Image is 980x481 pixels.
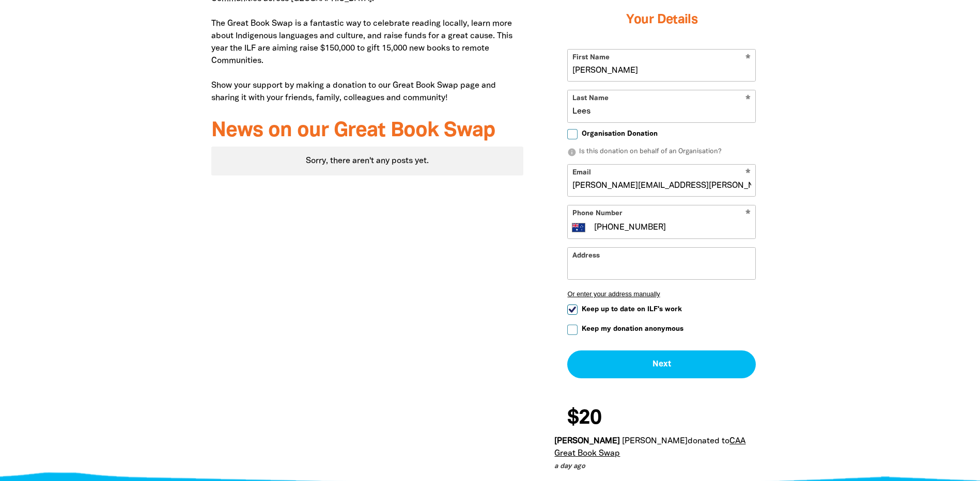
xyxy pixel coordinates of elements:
[567,325,578,335] input: Keep my donation anonymous
[567,350,756,378] button: Next
[211,120,524,142] h3: News on our Great Book Swap
[567,408,601,429] span: $20
[567,147,756,157] p: Is this donation on behalf of an Organisation?
[567,129,578,139] input: Organisation Donation
[745,210,751,219] i: Required
[688,438,729,445] span: donated to
[554,462,760,472] p: a day ago
[567,148,577,157] i: info
[567,290,756,298] button: Or enter your address manually
[554,438,620,445] em: [PERSON_NAME]
[211,147,524,175] div: Sorry, there aren't any posts yet.
[567,304,578,315] input: Keep up to date on ILF's work
[211,147,524,175] div: Paginated content
[622,438,688,445] em: [PERSON_NAME]
[582,129,658,139] span: Organisation Donation
[582,324,683,334] span: Keep my donation anonymous
[582,304,682,314] span: Keep up to date on ILF's work
[554,402,769,472] div: Donation stream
